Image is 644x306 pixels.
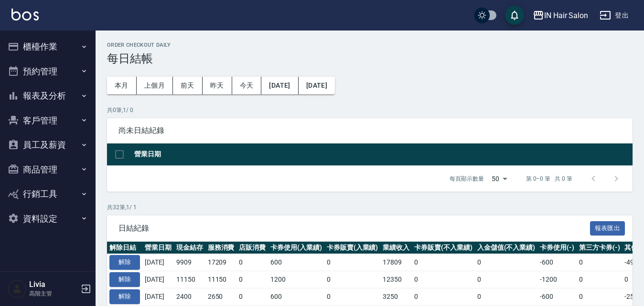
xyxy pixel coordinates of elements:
td: 0 [236,288,268,305]
td: 0 [577,271,623,288]
td: 9909 [174,254,205,271]
td: 3250 [380,288,412,305]
div: 50 [488,166,511,192]
td: 12350 [380,271,412,288]
td: 0 [324,254,381,271]
img: Logo [11,9,39,20]
td: 0 [236,254,268,271]
td: 0 [236,271,268,288]
h2: Order checkout daily [107,42,633,48]
button: [DATE] [261,77,298,94]
button: 客戶管理 [4,108,92,133]
td: [DATE] [142,288,174,305]
h3: 每日結帳 [107,52,633,65]
button: 解除 [109,289,140,304]
td: 11150 [174,271,205,288]
th: 入金儲值(不入業績) [475,242,538,254]
button: 員工及薪資 [4,133,92,157]
button: 報表匯出 [590,221,625,236]
td: 2650 [205,288,237,305]
th: 卡券販賣(不入業績) [412,242,475,254]
th: 卡券使用(入業績) [268,242,324,254]
button: 登出 [596,7,633,24]
td: -600 [537,254,577,271]
button: 報表及分析 [4,83,92,108]
span: 日結紀錄 [118,224,590,233]
td: -600 [537,288,577,305]
button: 資料設定 [4,206,92,231]
p: 共 32 筆, 1 / 1 [107,203,633,212]
td: 0 [412,288,475,305]
button: IN Hair Salon [529,6,592,25]
td: 0 [577,254,623,271]
button: 今天 [232,77,262,94]
td: 1200 [268,271,324,288]
button: 商品管理 [4,157,92,182]
td: 600 [268,288,324,305]
p: 高階主管 [29,289,78,298]
td: 17809 [380,254,412,271]
div: IN Hair Salon [544,10,588,21]
td: 0 [475,254,538,271]
th: 營業日期 [132,143,633,166]
td: [DATE] [142,254,174,271]
td: 0 [475,271,538,288]
td: 2400 [174,288,205,305]
a: 報表匯出 [590,223,625,232]
button: save [505,6,524,25]
button: 行銷工具 [4,182,92,206]
td: 0 [412,271,475,288]
td: 600 [268,254,324,271]
button: 前天 [173,77,203,94]
th: 解除日結 [107,242,142,254]
td: 0 [324,271,381,288]
th: 業績收入 [380,242,412,254]
button: 預約管理 [4,59,92,84]
button: 解除 [109,272,140,287]
p: 第 0–0 筆 共 0 筆 [526,174,572,183]
button: 本月 [107,77,137,94]
p: 共 0 筆, 1 / 0 [107,106,633,114]
th: 服務消費 [205,242,237,254]
span: 尚未日結紀錄 [118,126,621,135]
td: 17209 [205,254,237,271]
th: 第三方卡券(-) [577,242,623,254]
td: 0 [412,254,475,271]
p: 每頁顯示數量 [450,174,484,183]
td: 0 [577,288,623,305]
th: 卡券使用(-) [537,242,577,254]
td: -1200 [537,271,577,288]
button: [DATE] [299,77,335,94]
td: [DATE] [142,271,174,288]
th: 現金結存 [174,242,205,254]
th: 店販消費 [236,242,268,254]
td: 0 [475,288,538,305]
td: 11150 [205,271,237,288]
button: 解除 [109,255,140,270]
button: 櫃檯作業 [4,34,92,59]
button: 昨天 [203,77,232,94]
button: 上個月 [137,77,173,94]
th: 卡券販賣(入業績) [324,242,381,254]
img: Person [8,279,27,298]
h5: Livia [29,280,78,289]
th: 營業日期 [142,242,174,254]
td: 0 [324,288,381,305]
